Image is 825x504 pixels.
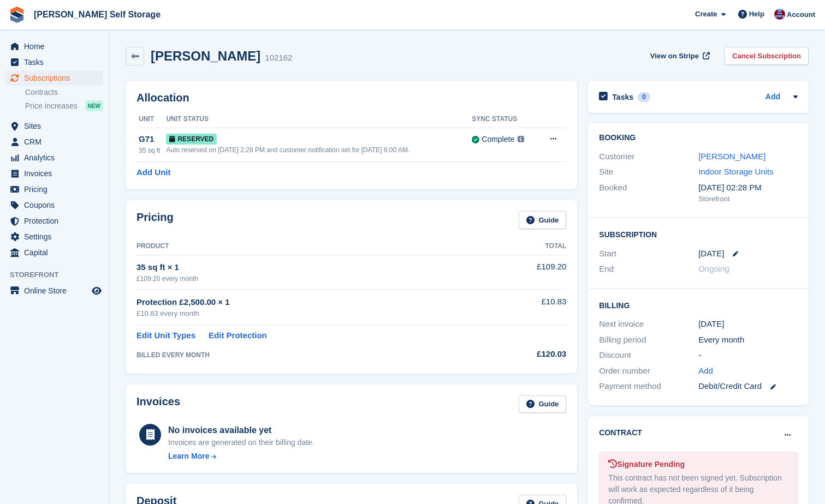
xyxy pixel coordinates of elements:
[168,451,209,462] div: Learn More
[24,182,90,197] span: Pricing
[599,134,798,142] h2: Booking
[24,229,90,244] span: Settings
[638,92,650,102] div: 0
[5,245,103,260] a: menu
[24,70,90,86] span: Subscriptions
[599,182,698,205] div: Booked
[698,152,765,161] a: [PERSON_NAME]
[482,134,514,145] div: Complete
[765,91,780,104] a: Add
[136,395,180,413] h2: Invoices
[25,101,78,111] span: Price increases
[599,248,698,260] div: Start
[472,111,537,128] th: Sync Status
[25,87,103,98] a: Contracts
[519,395,567,413] a: Guide
[487,255,567,289] td: £109.20
[136,166,170,179] a: Add Unit
[725,47,809,65] a: Cancel Subscription
[787,9,815,20] span: Account
[5,182,103,197] a: menu
[599,334,698,346] div: Billing period
[5,166,103,181] a: menu
[24,166,90,181] span: Invoices
[136,111,166,128] th: Unit
[166,134,217,145] span: Reserved
[168,451,314,462] a: Learn More
[608,459,788,470] div: Signature Pending
[487,238,567,255] th: Total
[90,284,103,297] a: Preview store
[139,133,166,146] div: G71
[136,296,487,309] div: Protection £2,500.00 × 1
[5,118,103,134] a: menu
[136,92,566,104] h2: Allocation
[136,211,174,229] h2: Pricing
[166,145,472,155] div: Auto reserved on [DATE] 2:28 PM and customer notification set for [DATE] 6:00 AM.
[85,100,103,111] div: NEW
[599,349,698,362] div: Discount
[24,245,90,260] span: Capital
[695,9,717,20] span: Create
[774,9,785,20] img: Tracy Bailey
[698,182,798,194] div: [DATE] 02:28 PM
[9,7,25,23] img: stora-icon-8386f47178a22dfd0bd8f6a31ec36ba5ce8667c1dd55bd0f319d3a0aa187defe.svg
[599,427,642,439] h2: Contract
[698,318,798,331] div: [DATE]
[599,166,698,178] div: Site
[698,264,729,273] span: Ongoing
[24,213,90,229] span: Protection
[5,150,103,165] a: menu
[698,248,724,260] time: 2025-08-22 00:00:00 UTC
[698,349,798,362] div: -
[5,229,103,244] a: menu
[168,424,314,437] div: No invoices available yet
[139,146,166,155] div: 35 sq ft
[599,365,698,377] div: Order number
[612,92,633,102] h2: Tasks
[646,47,712,65] a: View on Stripe
[487,348,567,361] div: £120.03
[599,318,698,331] div: Next invoice
[698,194,798,205] div: Storefront
[24,39,90,54] span: Home
[698,167,774,176] a: Indoor Storage Units
[25,100,103,112] a: Price increases NEW
[5,283,103,298] a: menu
[24,134,90,149] span: CRM
[518,136,524,142] img: icon-info-grey-7440780725fd019a000dd9b08b2336e03edf1995a4989e88bcd33f0948082b44.svg
[136,261,487,274] div: 35 sq ft × 1
[136,308,487,319] div: £10.83 every month
[136,238,487,255] th: Product
[265,52,292,64] div: 102162
[650,51,699,62] span: View on Stripe
[166,111,472,128] th: Unit Status
[698,380,798,393] div: Debit/Credit Card
[24,118,90,134] span: Sites
[599,229,798,239] h2: Subscription
[5,134,103,149] a: menu
[519,211,567,229] a: Guide
[5,213,103,229] a: menu
[24,283,90,298] span: Online Store
[5,197,103,213] a: menu
[136,329,195,342] a: Edit Unit Types
[698,334,798,346] div: Every month
[599,299,798,310] h2: Billing
[24,197,90,213] span: Coupons
[599,380,698,393] div: Payment method
[5,39,103,54] a: menu
[5,70,103,86] a: menu
[136,350,487,360] div: BILLED EVERY MONTH
[487,290,567,325] td: £10.83
[29,5,165,23] a: [PERSON_NAME] Self Storage
[136,274,487,284] div: £109.20 every month
[599,151,698,163] div: Customer
[24,55,90,70] span: Tasks
[10,269,109,280] span: Storefront
[698,365,713,377] a: Add
[151,49,260,63] h2: [PERSON_NAME]
[209,329,267,342] a: Edit Protection
[749,9,764,20] span: Help
[5,55,103,70] a: menu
